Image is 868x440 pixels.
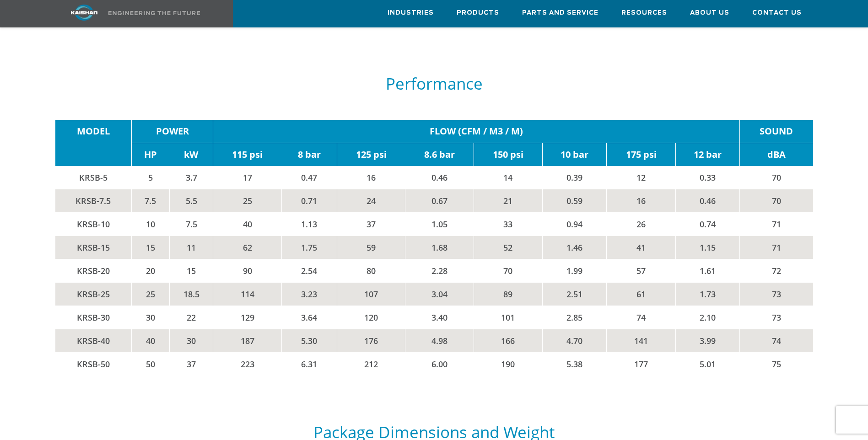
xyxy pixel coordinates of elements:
[675,353,739,376] td: 5.01
[607,189,675,213] td: 16
[740,213,813,236] td: 71
[675,283,739,306] td: 1.73
[405,166,474,189] td: 0.46
[474,353,542,376] td: 190
[607,283,675,306] td: 61
[281,166,337,189] td: 0.47
[55,120,132,143] td: MODEL
[337,213,405,236] td: 37
[281,329,337,353] td: 5.30
[55,329,132,353] td: KRSB-40
[213,236,282,259] td: 62
[213,329,282,353] td: 187
[675,329,739,353] td: 3.99
[607,306,675,329] td: 74
[169,166,213,189] td: 3.7
[405,306,474,329] td: 3.40
[131,143,169,166] td: HP
[281,236,337,259] td: 1.75
[675,189,739,213] td: 0.46
[213,283,282,306] td: 114
[675,306,739,329] td: 2.10
[337,189,405,213] td: 24
[131,213,169,236] td: 10
[213,306,282,329] td: 129
[55,259,132,283] td: KRSB-20
[337,143,405,166] td: 125 psi
[337,329,405,353] td: 176
[543,166,607,189] td: 0.39
[405,213,474,236] td: 1.05
[169,306,213,329] td: 22
[169,213,213,236] td: 7.5
[621,0,667,25] a: Resources
[50,5,119,21] img: kaishan logo
[405,189,474,213] td: 0.67
[388,8,434,18] span: Industries
[607,353,675,376] td: 177
[474,143,542,166] td: 150 psi
[474,306,542,329] td: 101
[108,11,200,15] img: Engineering the future
[607,236,675,259] td: 41
[543,306,607,329] td: 2.85
[752,8,802,18] span: Contact Us
[474,236,542,259] td: 52
[55,306,132,329] td: KRSB-30
[405,259,474,283] td: 2.28
[131,329,169,353] td: 40
[131,120,213,143] td: POWER
[337,259,405,283] td: 80
[543,353,607,376] td: 5.38
[543,283,607,306] td: 2.51
[169,329,213,353] td: 30
[55,166,132,189] td: KRSB-5
[740,259,813,283] td: 72
[131,306,169,329] td: 30
[457,8,499,18] span: Products
[131,283,169,306] td: 25
[169,189,213,213] td: 5.5
[740,329,813,353] td: 74
[131,259,169,283] td: 20
[131,166,169,189] td: 5
[337,306,405,329] td: 120
[213,353,282,376] td: 223
[740,143,813,166] td: dBA
[281,306,337,329] td: 3.64
[690,0,729,25] a: About Us
[405,283,474,306] td: 3.04
[740,166,813,189] td: 70
[213,120,740,143] td: FLOW (CFM / M3 / M)
[281,353,337,376] td: 6.31
[213,189,282,213] td: 25
[169,283,213,306] td: 18.5
[337,166,405,189] td: 16
[281,189,337,213] td: 0.71
[675,143,739,166] td: 12 bar
[543,259,607,283] td: 1.99
[675,259,739,283] td: 1.61
[131,189,169,213] td: 7.5
[55,189,132,213] td: KRSB-7.5
[169,143,213,166] td: kW
[131,353,169,376] td: 50
[281,283,337,306] td: 3.23
[543,213,607,236] td: 0.94
[474,283,542,306] td: 89
[457,0,499,25] a: Products
[405,353,474,376] td: 6.00
[405,236,474,259] td: 1.68
[607,213,675,236] td: 26
[169,353,213,376] td: 37
[740,283,813,306] td: 73
[607,329,675,353] td: 141
[131,236,169,259] td: 15
[740,189,813,213] td: 70
[55,353,132,376] td: KRSB-50
[213,166,282,189] td: 17
[607,259,675,283] td: 57
[405,329,474,353] td: 4.98
[337,283,405,306] td: 107
[337,353,405,376] td: 212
